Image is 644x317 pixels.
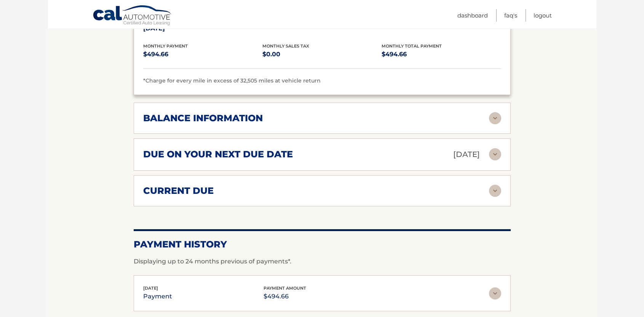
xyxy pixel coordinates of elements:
[489,287,501,300] img: accordion-rest.svg
[262,49,382,60] p: $0.00
[143,291,172,302] p: payment
[143,113,263,124] h2: balance information
[489,148,501,160] img: accordion-rest.svg
[143,285,158,291] span: [DATE]
[453,148,480,161] p: [DATE]
[143,49,262,60] p: $494.66
[134,239,511,250] h2: Payment History
[143,185,214,197] h2: current due
[489,185,501,197] img: accordion-rest.svg
[134,257,511,266] p: Displaying up to 24 months previous of payments*.
[382,49,501,60] p: $494.66
[93,5,173,27] a: Cal Automotive
[504,9,517,22] a: FAQ's
[143,77,321,84] span: *Charge for every mile in excess of 32,505 miles at vehicle return
[262,43,309,49] span: Monthly Sales Tax
[457,9,488,22] a: Dashboard
[534,9,552,22] a: Logout
[143,43,188,49] span: Monthly Payment
[489,112,501,124] img: accordion-rest.svg
[264,291,306,302] p: $494.66
[264,285,306,291] span: payment amount
[382,43,442,49] span: Monthly Total Payment
[143,149,293,160] h2: due on your next due date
